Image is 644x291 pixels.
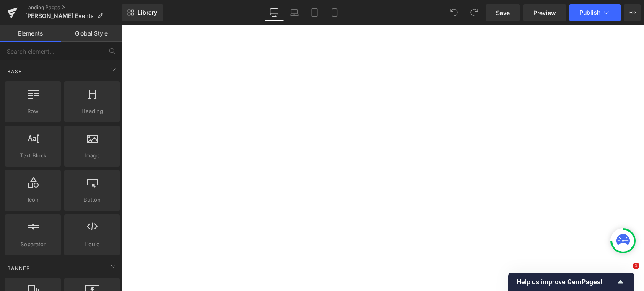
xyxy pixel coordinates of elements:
[523,4,566,21] a: Preview
[496,8,510,17] span: Save
[446,4,462,21] button: Undo
[325,4,345,21] a: Mobile
[8,151,58,160] span: Text Block
[25,4,122,11] a: Landing Pages
[122,4,163,21] a: New Library
[624,4,641,21] button: More
[579,9,600,16] span: Publish
[6,67,23,75] span: Base
[8,196,58,204] span: Icon
[264,4,284,21] a: Desktop
[533,8,556,17] span: Preview
[304,4,325,21] a: Tablet
[517,278,615,286] span: Help us improve GemPages!
[25,13,94,19] span: [PERSON_NAME] Events
[138,9,157,16] span: Library
[284,4,304,21] a: Laptop
[615,263,636,283] iframe: Intercom live chat
[6,264,31,272] span: Banner
[8,107,58,116] span: Row
[67,151,117,160] span: Image
[466,4,483,21] button: Redo
[8,240,58,249] span: Separator
[61,25,122,42] a: Global Style
[67,107,117,116] span: Heading
[67,240,117,249] span: Liquid
[633,263,639,269] span: 1
[569,4,621,21] button: Publish
[517,277,626,287] button: Show survey - Help us improve GemPages!
[67,196,117,204] span: Button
